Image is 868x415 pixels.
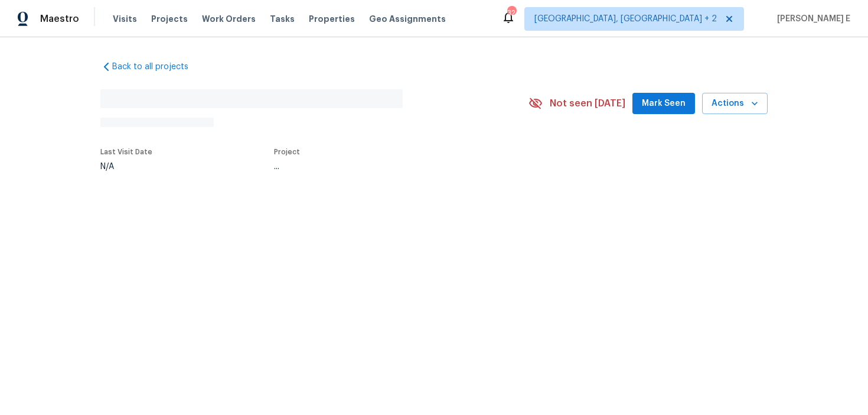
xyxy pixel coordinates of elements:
[274,148,300,155] span: Project
[100,163,152,171] div: N/A
[100,148,152,155] span: Last Visit Date
[702,93,768,115] button: Actions
[113,13,137,25] span: Visits
[100,61,214,73] a: Back to all projects
[550,98,625,109] span: Not seen [DATE]
[202,13,256,25] span: Work Orders
[40,13,79,25] span: Maestro
[632,93,695,115] button: Mark Seen
[642,96,686,111] span: Mark Seen
[507,7,515,19] div: 32
[151,13,188,25] span: Projects
[712,96,758,111] span: Actions
[772,13,850,25] span: [PERSON_NAME] E
[534,13,717,25] span: [GEOGRAPHIC_DATA], [GEOGRAPHIC_DATA] + 2
[270,15,295,23] span: Tasks
[309,13,355,25] span: Properties
[369,13,446,25] span: Geo Assignments
[274,163,501,171] div: ...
